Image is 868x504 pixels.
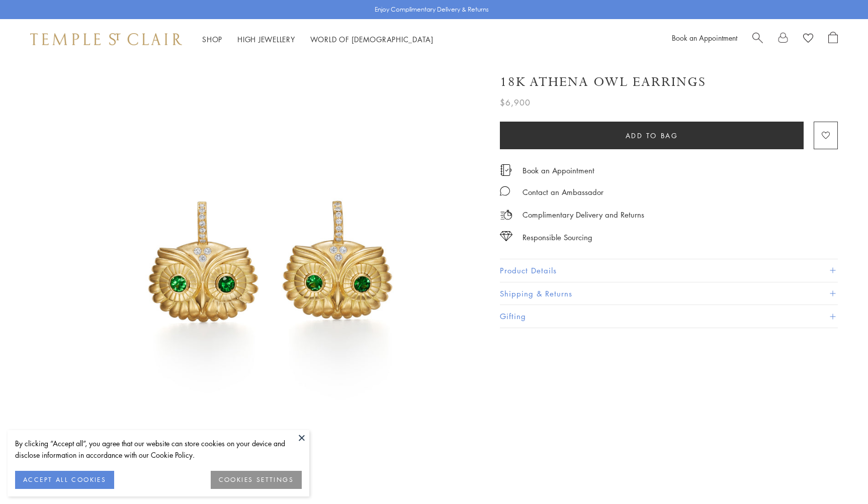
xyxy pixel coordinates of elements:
[500,282,838,305] button: Shipping & Returns
[500,209,512,221] img: icon_delivery.svg
[500,96,531,109] span: $6,900
[828,32,838,47] a: Open Shopping Bag
[500,186,510,196] img: MessageIcon-01_2.svg
[500,164,512,176] img: icon_appointment.svg
[752,32,763,47] a: Search
[500,305,838,328] button: Gifting
[500,259,838,282] button: Product Details
[375,5,489,15] p: Enjoy Complimentary Delivery & Returns
[202,34,222,44] a: ShopShop
[626,130,678,141] span: Add to bag
[803,32,813,47] a: View Wishlist
[202,33,433,46] nav: Main navigation
[30,33,182,45] img: Temple St. Clair
[672,33,737,43] a: Book an Appointment
[818,457,858,494] iframe: Gorgias live chat messenger
[523,186,603,198] div: Contact an Ambassador
[500,122,804,149] button: Add to bag
[65,59,476,469] img: E36186-OWLTG
[15,438,302,461] div: By clicking “Accept all”, you agree that our website can store cookies on your device and disclos...
[500,73,706,91] h1: 18K Athena Owl Earrings
[237,34,295,44] a: High JewelleryHigh Jewellery
[15,471,114,489] button: ACCEPT ALL COOKIES
[310,34,433,44] a: World of [DEMOGRAPHIC_DATA]World of [DEMOGRAPHIC_DATA]
[500,231,512,241] img: icon_sourcing.svg
[523,165,594,176] a: Book an Appointment
[523,209,644,221] p: Complimentary Delivery and Returns
[523,231,592,244] div: Responsible Sourcing
[211,471,302,489] button: COOKIES SETTINGS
